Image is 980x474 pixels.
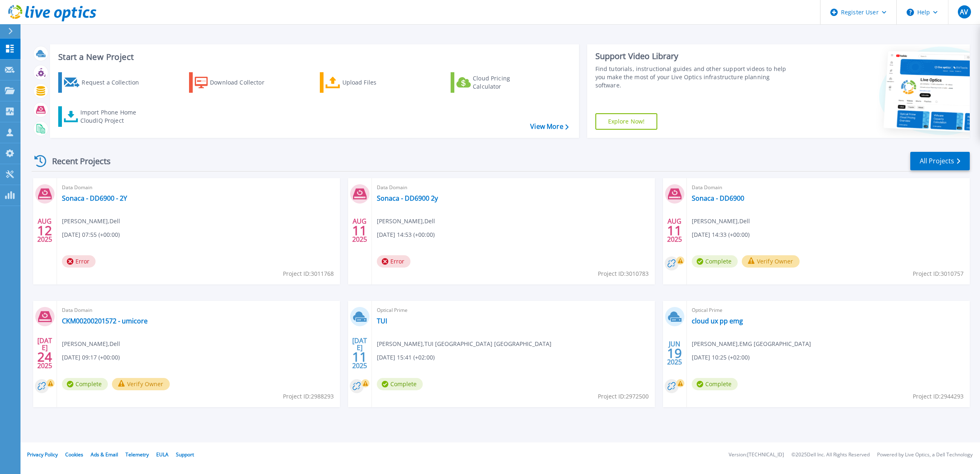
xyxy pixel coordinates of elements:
[283,269,334,278] span: Project ID: 3011768
[595,51,793,62] div: Support Video Library
[595,113,658,130] a: Explore Now!
[729,452,784,458] li: Version: [TECHNICAL_ID]
[377,217,435,226] span: [PERSON_NAME] , Dell
[91,451,118,458] a: Ads & Email
[377,194,438,202] a: Sonaca - DD6900 2y
[352,338,367,368] div: [DATE] 2025
[62,255,96,268] span: Error
[320,72,411,93] a: Upload Files
[598,392,649,401] span: Project ID: 2972500
[62,183,335,192] span: Data Domain
[742,255,800,268] button: Verify Owner
[342,74,408,91] div: Upload Files
[58,53,568,62] h3: Start a New Project
[82,74,147,91] div: Request a Collection
[692,306,965,315] span: Optical Prime
[377,255,410,268] span: Error
[377,339,552,348] span: [PERSON_NAME] , TUI [GEOGRAPHIC_DATA] [GEOGRAPHIC_DATA]
[377,378,423,390] span: Complete
[62,317,148,325] a: CKM00200201572 - umicore
[692,353,750,362] span: [DATE] 10:25 (+02:00)
[667,338,682,368] div: JUN 2025
[377,183,650,192] span: Data Domain
[125,451,149,458] a: Telemetry
[667,215,682,245] div: AUG 2025
[377,230,435,239] span: [DATE] 14:53 (+00:00)
[667,227,682,234] span: 11
[62,339,120,348] span: [PERSON_NAME] , Dell
[62,353,120,362] span: [DATE] 09:17 (+00:00)
[877,452,973,458] li: Powered by Live Optics, a Dell Technology
[112,378,170,390] button: Verify Owner
[692,378,738,390] span: Complete
[37,353,52,360] span: 24
[913,392,964,401] span: Project ID: 2944293
[692,194,744,202] a: Sonaca - DD6900
[352,215,367,245] div: AUG 2025
[377,317,387,325] a: TUI
[37,215,52,245] div: AUG 2025
[692,255,738,268] span: Complete
[913,269,964,278] span: Project ID: 3010757
[62,230,120,239] span: [DATE] 07:55 (+00:00)
[910,152,970,170] a: All Projects
[352,353,367,360] span: 11
[352,227,367,234] span: 11
[62,217,120,226] span: [PERSON_NAME] , Dell
[65,451,83,458] a: Cookies
[451,72,542,93] a: Cloud Pricing Calculator
[377,306,650,315] span: Optical Prime
[37,227,52,234] span: 12
[667,350,682,357] span: 19
[62,306,335,315] span: Data Domain
[530,123,568,131] a: View More
[27,451,58,458] a: Privacy Policy
[595,65,793,89] div: Find tutorials, instructional guides and other support videos to help you make the most of your L...
[156,451,169,458] a: EULA
[62,378,108,390] span: Complete
[58,72,150,93] a: Request a Collection
[37,338,52,368] div: [DATE] 2025
[960,9,968,15] span: AV
[473,74,538,91] div: Cloud Pricing Calculator
[598,269,649,278] span: Project ID: 3010783
[283,392,334,401] span: Project ID: 2988293
[32,151,122,171] div: Recent Projects
[377,353,435,362] span: [DATE] 15:41 (+02:00)
[791,452,870,458] li: © 2025 Dell Inc. All Rights Reserved
[62,194,127,202] a: Sonaca - DD6900 - 2Y
[692,217,750,226] span: [PERSON_NAME] , Dell
[210,74,276,91] div: Download Collector
[692,230,750,239] span: [DATE] 14:33 (+00:00)
[692,317,743,325] a: cloud ux pp emg
[692,339,811,348] span: [PERSON_NAME] , EMG [GEOGRAPHIC_DATA]
[692,183,965,192] span: Data Domain
[176,451,194,458] a: Support
[80,108,144,125] div: Import Phone Home CloudIQ Project
[189,72,280,93] a: Download Collector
